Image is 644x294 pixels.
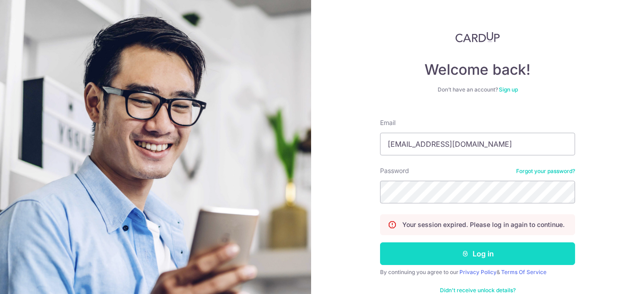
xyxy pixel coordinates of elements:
[499,86,518,93] a: Sign up
[380,133,575,155] input: Enter your Email
[516,168,575,175] a: Forgot your password?
[459,269,497,275] a: Privacy Policy
[380,269,575,276] div: By continuing you agree to our &
[402,220,565,229] p: Your session expired. Please log in again to continue.
[380,118,395,127] label: Email
[501,269,546,275] a: Terms Of Service
[380,242,575,265] button: Log in
[380,61,575,79] h4: Welcome back!
[380,166,409,175] label: Password
[455,32,500,43] img: CardUp Logo
[380,86,575,93] div: Don’t have an account?
[440,287,516,294] a: Didn't receive unlock details?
